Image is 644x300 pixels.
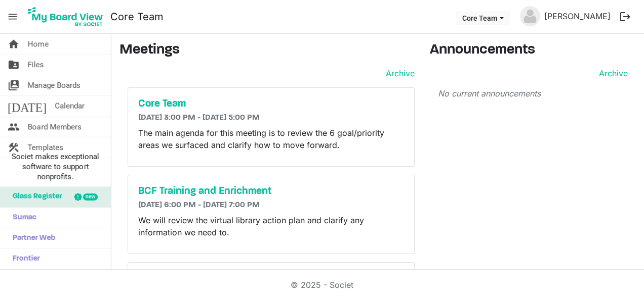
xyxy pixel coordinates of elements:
button: logout [615,6,636,27]
span: switch_account [8,75,20,95]
h6: [DATE] 6:00 PM - [DATE] 7:00 PM [138,201,404,210]
span: Board Members [28,117,82,137]
span: Files [28,55,44,75]
a: Archive [595,67,628,79]
a: © 2025 - Societ [291,280,353,290]
span: folder_shared [8,55,20,75]
a: Core Team [138,98,404,110]
span: Templates [28,137,63,158]
h3: Meetings [119,42,415,59]
span: Calendar [55,96,85,116]
a: BCF Training and Enrichment [138,185,404,197]
span: Partner Web [8,228,55,248]
img: no-profile-picture.svg [520,6,540,26]
button: Core Team dropdownbutton [456,11,510,25]
h3: Announcements [430,42,636,59]
span: Sumac [8,208,36,228]
p: No current announcements [438,87,628,99]
h6: [DATE] 3:00 PM - [DATE] 5:00 PM [138,113,404,123]
img: My Board View Logo [25,4,106,29]
a: [PERSON_NAME] [540,6,615,26]
span: [DATE] [8,96,47,116]
span: Societ makes exceptional software to support nonprofits. [5,152,106,182]
a: Archive [382,67,415,79]
span: menu [3,7,22,26]
span: people [8,117,20,137]
span: home [8,34,20,54]
span: Home [28,34,49,54]
a: Core Team [110,7,164,27]
div: new [83,193,98,201]
span: Manage Boards [28,75,80,95]
span: Glass Register [8,187,62,207]
p: We will review the virtual library action plan and clarify any information we need to. [138,214,404,238]
span: construction [8,137,20,158]
span: Frontier [8,249,40,269]
p: The main agenda for this meeting is to review the 6 goal/priority areas we surfaced and clarify h... [138,127,404,151]
a: My Board View Logo [25,4,110,29]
